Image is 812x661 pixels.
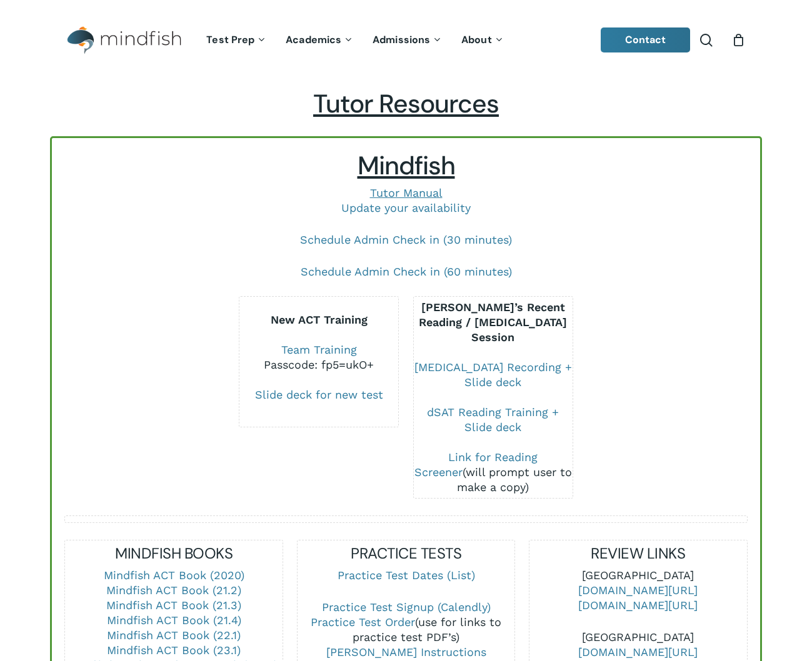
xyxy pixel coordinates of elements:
[322,600,491,614] a: Practice Test Signup (Calendly)
[338,569,475,582] a: Practice Test Dates (List)
[452,35,514,46] a: About
[578,645,698,659] a: [DOMAIN_NAME][URL]
[461,33,492,46] span: About
[286,33,341,46] span: Academics
[281,343,357,356] a: Team Training
[255,388,383,401] a: Slide deck for new test
[276,35,363,46] a: Academics
[239,357,398,372] div: Passcode: fp5=ukO+
[358,149,455,182] span: Mindfish
[300,233,512,246] a: Schedule Admin Check in (30 minutes)
[104,569,244,582] a: Mindfish ACT Book (2020)
[50,17,762,64] header: Main Menu
[414,450,573,495] div: (will prompt user to make a copy)
[427,405,559,434] a: dSAT Reading Training + Slide deck
[271,313,368,326] b: New ACT Training
[313,87,499,121] span: Tutor Resources
[107,614,241,627] a: Mindfish ACT Book (21.4)
[65,544,282,564] h5: MINDFISH BOOKS
[363,35,452,46] a: Admissions
[370,186,443,199] a: Tutor Manual
[529,568,746,630] p: [GEOGRAPHIC_DATA]
[197,35,276,46] a: Test Prep
[107,644,241,657] a: Mindfish ACT Book (23.1)
[106,599,241,612] a: Mindfish ACT Book (21.3)
[311,615,415,629] a: Practice Test Order
[529,544,746,564] h5: REVIEW LINKS
[578,599,698,612] a: [DOMAIN_NAME][URL]
[578,584,698,597] a: [DOMAIN_NAME][URL]
[206,33,254,46] span: Test Prep
[373,33,430,46] span: Admissions
[625,33,666,46] span: Contact
[341,201,471,214] a: Update your availability
[414,450,538,479] a: Link for Reading Screener
[731,33,745,47] a: Cart
[414,360,572,389] a: [MEDICAL_DATA] Recording + Slide deck
[107,629,241,642] a: Mindfish ACT Book (22.1)
[197,17,513,64] nav: Main Menu
[106,584,241,597] a: Mindfish ACT Book (21.2)
[601,27,691,52] a: Contact
[326,645,486,659] a: [PERSON_NAME] Instructions
[301,265,512,278] a: Schedule Admin Check in (60 minutes)
[298,544,514,564] h5: PRACTICE TESTS
[419,301,567,344] b: [PERSON_NAME]’s Recent Reading / [MEDICAL_DATA] Session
